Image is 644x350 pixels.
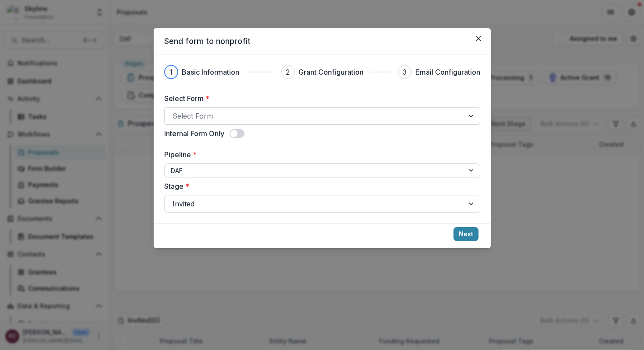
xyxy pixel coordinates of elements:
label: Internal Form Only [164,128,224,139]
div: 2 [286,67,290,77]
label: Select Form [164,93,475,104]
label: Pipeline [164,149,475,160]
div: 3 [403,67,407,77]
h3: Basic Information [182,67,239,77]
div: 1 [169,67,173,77]
header: Send form to nonprofit [154,28,491,54]
h3: Grant Configuration [299,67,363,77]
button: Next [453,227,479,241]
label: Stage [164,181,475,191]
h3: Email Configuration [415,67,480,77]
button: Close [471,32,486,46]
div: Progress [164,65,480,79]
